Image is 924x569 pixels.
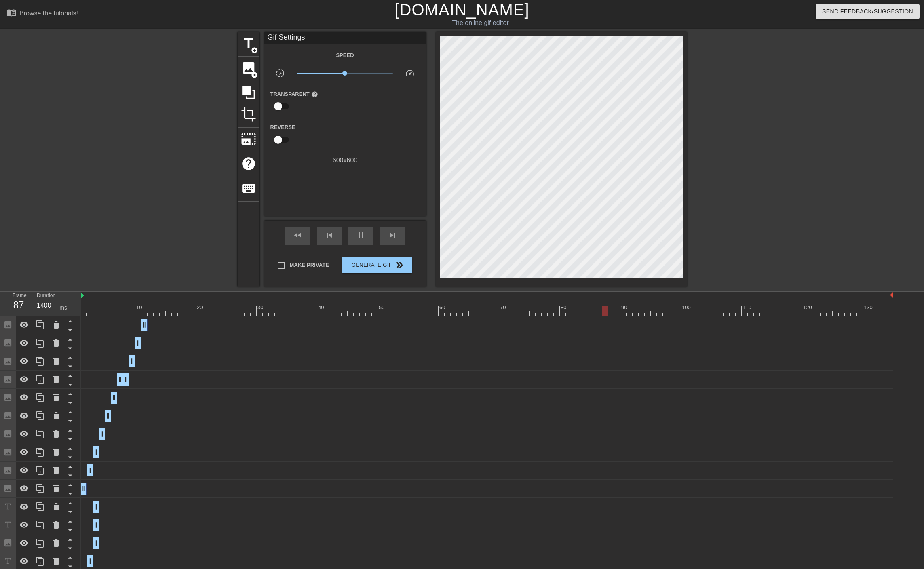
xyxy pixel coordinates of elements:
img: bound-end.png [890,292,893,298]
span: crop [241,107,256,122]
div: Frame [6,292,31,315]
div: 40 [318,303,325,312]
span: drag_handle [92,503,100,511]
span: drag_handle [86,557,94,565]
span: drag_handle [92,539,100,547]
span: double_arrow [394,260,404,270]
div: 87 [13,298,25,312]
button: Send Feedback/Suggestion [816,4,920,19]
label: Duration [37,293,55,298]
span: Make Private [290,261,329,269]
div: 20 [197,303,204,312]
span: drag_handle [128,357,136,365]
button: Generate Gif [342,257,412,273]
span: drag_handle [104,412,112,420]
span: drag_handle [92,521,100,529]
div: 60 [439,303,447,312]
span: drag_handle [122,375,130,384]
span: keyboard [241,181,256,196]
span: title [241,36,256,51]
span: drag_handle [140,321,148,329]
span: drag_handle [110,394,118,402]
label: Reverse [270,123,295,131]
span: image [241,60,256,76]
span: menu_book [6,8,16,17]
span: drag_handle [98,430,106,438]
div: 120 [803,303,813,312]
div: 90 [621,303,629,312]
span: help [311,91,318,98]
span: skip_next [388,230,397,240]
span: Send Feedback/Suggestion [822,6,913,17]
span: photo_size_select_large [241,131,256,147]
div: 600 x 600 [264,156,426,165]
span: drag_handle [116,375,124,384]
div: ms [59,303,67,312]
span: fast_rewind [293,230,303,240]
div: The online gif editor [312,18,649,28]
span: drag_handle [80,485,88,493]
div: 110 [743,303,753,312]
label: Transparent [270,90,318,98]
a: Browse the tutorials! [6,8,78,20]
span: pause [356,230,366,240]
span: slow_motion_video [275,68,285,78]
div: 70 [500,303,507,312]
div: 80 [561,303,568,312]
span: skip_previous [325,230,334,240]
div: 130 [864,303,874,312]
span: help [241,156,256,171]
div: 100 [682,303,692,312]
div: 10 [136,303,143,312]
div: 50 [379,303,386,312]
span: drag_handle [134,339,142,347]
span: add_circle [251,72,258,78]
span: speed [405,68,415,78]
a: [DOMAIN_NAME] [394,1,529,19]
span: Generate Gif [345,260,409,270]
div: 30 [257,303,265,312]
span: drag_handle [86,466,94,474]
div: Gif Settings [264,32,426,44]
span: drag_handle [92,448,100,456]
span: add_circle [251,47,258,54]
div: Browse the tutorials! [19,10,78,17]
label: Speed [336,51,354,59]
